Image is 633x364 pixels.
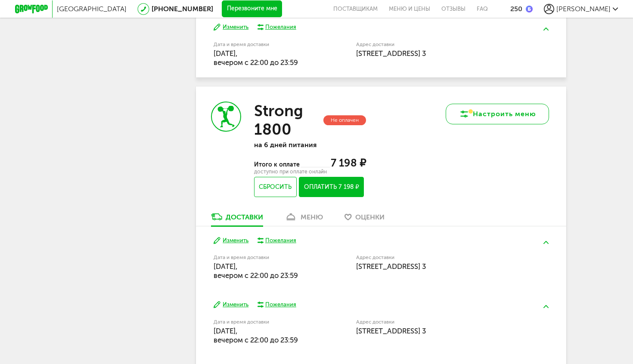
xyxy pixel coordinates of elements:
div: Пожелания [265,301,296,308]
button: Пожелания [257,23,296,31]
button: Пожелания [257,301,296,308]
div: 250 [510,5,522,13]
button: Перезвоните мне [222,0,282,18]
span: [STREET_ADDRESS] 3 [356,262,426,271]
div: меню [301,213,323,221]
button: Изменить [214,301,248,309]
span: Итого к оплате [254,161,301,168]
span: [DATE], вечером c 22:00 до 23:59 [214,49,298,67]
span: [GEOGRAPHIC_DATA] [57,5,127,13]
div: доступно при оплате онлайн [254,170,366,174]
img: bonus_b.cdccf46.png [526,6,533,12]
img: arrow-up-green.5eb5f82.svg [543,28,549,31]
span: 7 198 ₽ [331,157,366,169]
div: Пожелания [265,237,296,244]
label: Дата и время доставки [214,320,312,324]
span: Оценки [355,213,385,221]
button: Оплатить 7 198 ₽ [299,177,364,197]
div: Не оплачен [323,115,366,125]
img: arrow-up-green.5eb5f82.svg [543,241,549,244]
span: [STREET_ADDRESS] 3 [356,49,426,58]
a: Доставки [207,212,267,226]
div: Пожелания [265,23,296,31]
button: Изменить [214,23,248,31]
span: [DATE], вечером c 22:00 до 23:59 [214,262,298,280]
a: Оценки [340,212,389,226]
span: [STREET_ADDRESS] 3 [356,327,426,335]
div: Доставки [226,213,263,221]
label: Дата и время доставки [214,42,312,47]
button: Пожелания [257,237,296,244]
a: [PHONE_NUMBER] [152,5,213,13]
button: Настроить меню [446,104,549,124]
label: Дата и время доставки [214,255,312,260]
span: [DATE], вечером c 22:00 до 23:59 [214,327,298,344]
span: [PERSON_NAME] [556,5,611,13]
button: Сбросить [254,177,297,197]
img: arrow-up-green.5eb5f82.svg [543,305,549,308]
a: меню [280,212,327,226]
p: на 6 дней питания [254,141,366,149]
button: Изменить [214,237,248,245]
label: Адрес доставки [356,255,517,260]
label: Адрес доставки [356,42,517,47]
label: Адрес доставки [356,320,517,324]
h3: Strong 1800 [254,102,322,139]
